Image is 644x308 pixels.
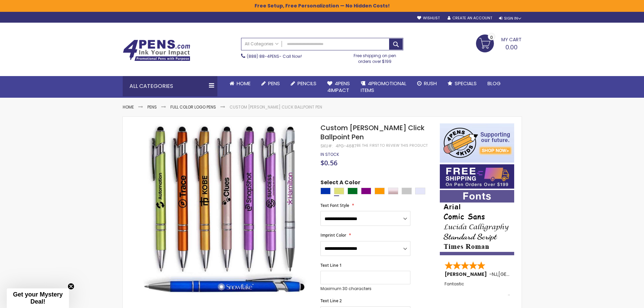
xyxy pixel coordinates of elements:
div: Fantastic [445,282,510,296]
span: Text Line 2 [320,298,342,304]
button: Close teaser [68,283,74,290]
div: Free shipping on pen orders over $199 [347,50,403,64]
span: $0.56 [320,158,337,167]
span: Pens [268,80,280,87]
div: Rose Gold [388,188,398,194]
a: 4PROMOTIONALITEMS [355,76,412,98]
li: Custom [PERSON_NAME] Click Ballpoint Pen [230,104,322,110]
img: font-personalization-examples [440,190,514,255]
a: Pencils [285,76,322,91]
span: 4Pens 4impact [327,80,350,94]
div: Silver [402,188,412,194]
a: (888) 88-4PENS [247,53,279,59]
span: - , [489,271,548,278]
div: Gold [334,188,344,194]
span: Custom [PERSON_NAME] Click Ballpoint Pen [320,123,425,142]
a: Home [224,76,256,91]
a: 4Pens4impact [322,76,355,98]
div: Green [348,188,358,194]
a: Wishlist [417,16,440,21]
div: Lavender [415,188,425,194]
span: Rush [424,80,437,87]
span: In stock [320,151,339,157]
span: Text Line 1 [320,262,342,268]
div: All Categories [123,76,217,96]
span: Blog [487,80,501,87]
span: Imprint Color [320,232,346,238]
div: Availability [320,152,339,157]
a: 0.00 0 [476,34,522,51]
span: Pencils [297,80,316,87]
img: 4pens 4 kids [440,123,514,163]
span: [PERSON_NAME] [445,271,489,278]
span: 4PROMOTIONAL ITEMS [361,80,406,94]
div: 4PG-4687 [336,143,357,149]
span: Get your Mystery Deal! [13,291,63,305]
a: All Categories [241,38,282,49]
div: Get your Mystery Deal!Close teaser [7,288,69,308]
img: Custom Alex II Click Ballpoint Pen [136,123,312,298]
img: 4Pens Custom Pens and Promotional Products [123,40,190,61]
a: Home [123,104,134,110]
div: Purple [361,188,371,194]
div: Sign In [499,16,521,21]
div: Blue [320,188,331,194]
a: Create an Account [448,16,492,21]
a: Blog [482,76,506,91]
a: Pens [147,104,157,110]
p: Maximum 30 characters [320,286,410,291]
span: - Call Now! [247,53,302,59]
span: Text Font Style [320,203,349,208]
a: Be the first to review this product [357,143,428,148]
span: Specials [455,80,477,87]
a: Rush [412,76,442,91]
img: Free shipping on orders over $199 [440,164,514,189]
a: Full Color Logo Pens [170,104,216,110]
span: 0.00 [505,43,518,51]
span: All Categories [245,41,279,47]
a: Pens [256,76,285,91]
span: Select A Color [320,179,360,188]
strong: SKU [320,143,333,149]
span: Home [237,80,251,87]
a: Specials [442,76,482,91]
div: Orange [375,188,385,194]
span: 0 [490,34,493,41]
